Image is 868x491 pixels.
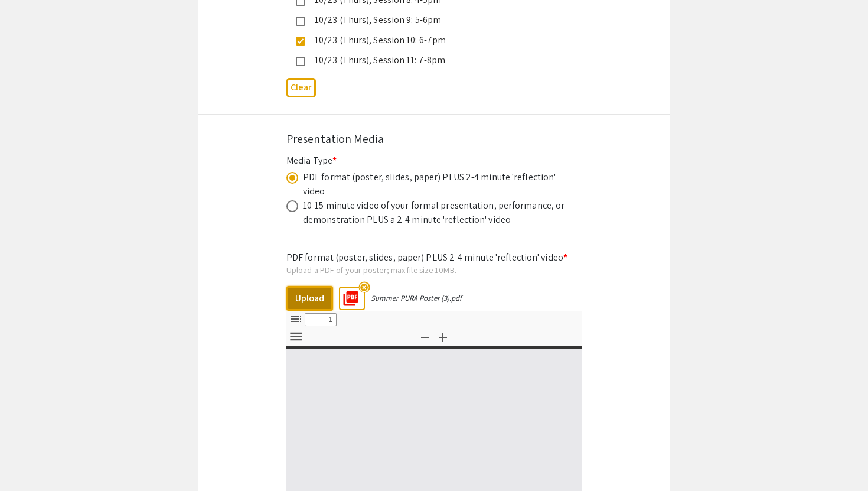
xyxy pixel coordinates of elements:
mat-label: Media Type [286,154,337,167]
button: Toggle Sidebar [286,311,306,328]
div: 10/23 (Thurs), Session 11: 7-8pm [305,53,553,67]
mat-icon: picture_as_pdf [338,286,356,304]
div: 10-15 minute video of your formal presentation, performance, or demonstration PLUS a 2-4 minute '... [303,199,569,227]
iframe: Chat [9,438,50,482]
div: Summer PURA Poster (3).pdf [371,293,462,303]
mat-icon: highlight_off [358,281,370,292]
div: Upload a PDF of your poster; max file size 10MB. [286,265,582,275]
mat-label: PDF format (poster, slides, paper) PLUS 2-4 minute 'reflection' video [286,251,567,264]
button: Zoom In [433,329,453,346]
button: Upload [286,286,333,311]
button: Tools [286,329,306,346]
input: Page [305,313,337,326]
button: Clear [286,78,316,97]
div: 10/23 (Thurs), Session 10: 6-7pm [305,33,553,47]
button: Zoom Out [415,329,435,346]
div: Presentation Media [286,130,582,148]
div: 10/23 (Thurs), Session 9: 5-6pm [305,13,553,27]
div: PDF format (poster, slides, paper) PLUS 2-4 minute 'reflection' video [303,170,569,199]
